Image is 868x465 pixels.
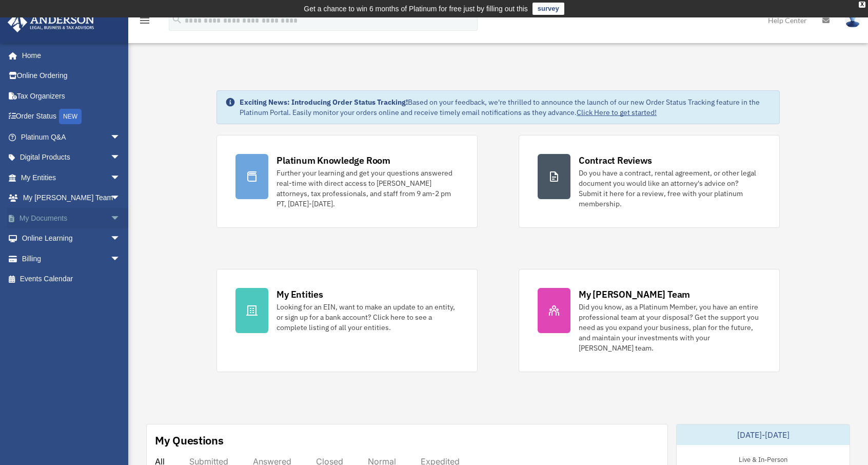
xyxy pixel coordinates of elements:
img: Anderson Advisors Platinum Portal [5,12,97,32]
i: search [171,14,183,25]
div: [DATE]-[DATE] [677,424,850,445]
span: arrow_drop_down [110,188,131,209]
a: My Entities Looking for an EIN, want to make an update to an entity, or sign up for a bank accoun... [216,269,478,372]
span: arrow_drop_down [110,208,131,229]
div: Did you know, as a Platinum Member, you have an entire professional team at your disposal? Get th... [579,302,761,353]
a: Events Calendar [7,269,136,289]
div: My Questions [155,433,224,448]
span: arrow_drop_down [110,228,131,249]
a: Platinum Q&Aarrow_drop_down [7,127,136,147]
div: Further your learning and get your questions answered real-time with direct access to [PERSON_NAM... [277,168,459,209]
div: Looking for an EIN, want to make an update to an entity, or sign up for a bank account? Click her... [277,302,459,333]
span: arrow_drop_down [110,147,131,168]
a: Billingarrow_drop_down [7,248,136,269]
a: Home [7,45,131,66]
div: close [859,2,865,8]
a: My [PERSON_NAME] Team Did you know, as a Platinum Member, you have an entire professional team at... [519,269,780,372]
div: Live & In-Person [731,453,796,464]
a: Online Learningarrow_drop_down [7,228,136,249]
a: My Documentsarrow_drop_down [7,208,136,228]
img: User Pic [845,13,860,28]
a: Platinum Knowledge Room Further your learning and get your questions answered real-time with dire... [216,135,478,228]
a: Tax Organizers [7,86,136,106]
div: Contract Reviews [579,154,652,167]
span: arrow_drop_down [110,127,131,148]
a: My [PERSON_NAME] Teamarrow_drop_down [7,188,136,208]
a: menu [139,18,151,27]
div: My [PERSON_NAME] Team [579,288,690,301]
a: Order StatusNEW [7,106,136,127]
span: arrow_drop_down [110,167,131,188]
i: menu [139,14,151,27]
div: Platinum Knowledge Room [277,154,390,167]
div: My Entities [277,288,323,301]
div: Based on your feedback, we're thrilled to announce the launch of our new Order Status Tracking fe... [240,97,771,118]
a: Click Here to get started! [577,108,657,117]
a: survey [532,3,564,15]
strong: Exciting News: Introducing Order Status Tracking! [240,98,408,107]
a: Online Ordering [7,66,136,86]
span: arrow_drop_down [110,248,131,269]
div: Get a chance to win 6 months of Platinum for free just by filling out this [304,3,528,15]
a: Contract Reviews Do you have a contract, rental agreement, or other legal document you would like... [519,135,780,228]
a: Digital Productsarrow_drop_down [7,147,136,168]
div: Do you have a contract, rental agreement, or other legal document you would like an attorney's ad... [579,168,761,209]
a: My Entitiesarrow_drop_down [7,167,136,188]
div: NEW [59,109,82,124]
